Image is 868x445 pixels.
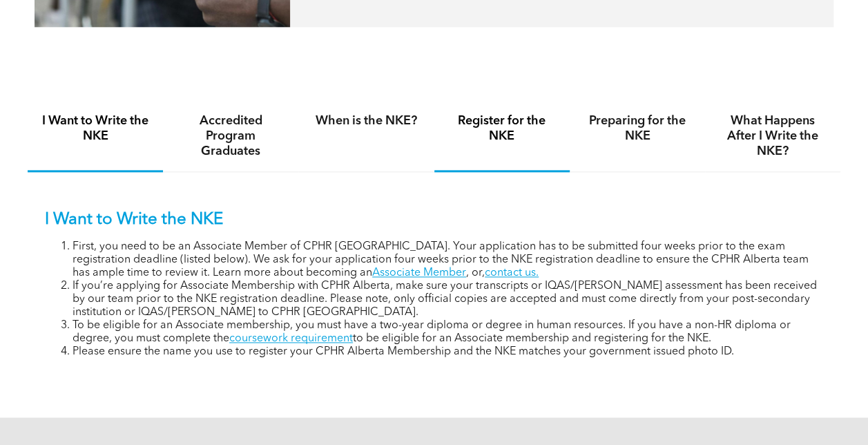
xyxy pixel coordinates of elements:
[73,345,823,359] li: Please ensure the name you use to register your CPHR Alberta Membership and the NKE matches your ...
[485,267,539,278] a: contact us.
[73,319,823,345] li: To be eligible for an Associate membership, you must have a two-year diploma or degree in human r...
[73,240,823,280] li: First, you need to be an Associate Member of CPHR [GEOGRAPHIC_DATA]. Your application has to be s...
[40,113,151,144] h4: I Want to Write the NKE
[311,113,421,129] h4: When is the NKE?
[372,267,466,278] a: Associate Member
[175,113,286,159] h4: Accredited Program Graduates
[229,333,353,344] a: coursework requirement
[45,210,823,230] p: I Want to Write the NKE
[73,280,823,319] li: If you’re applying for Associate Membership with CPHR Alberta, make sure your transcripts or IQAS...
[717,113,828,159] h4: What Happens After I Write the NKE?
[582,113,693,144] h4: Preparing for the NKE
[447,113,557,144] h4: Register for the NKE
